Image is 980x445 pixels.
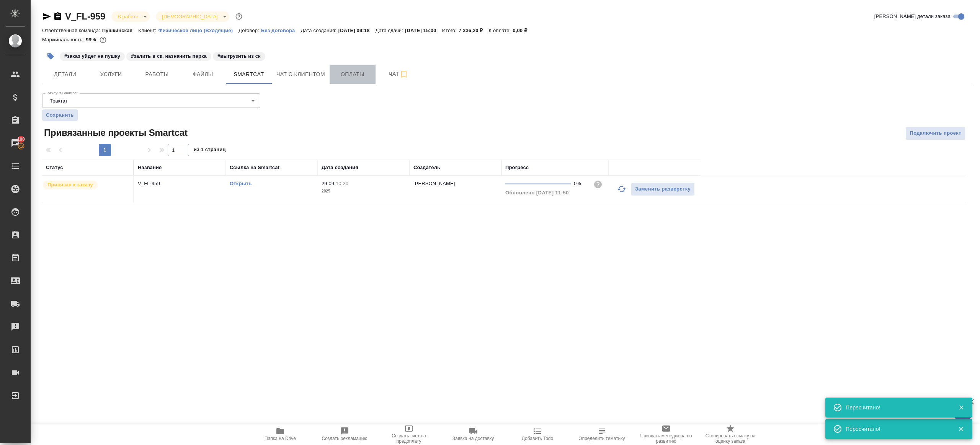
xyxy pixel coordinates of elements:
[138,180,222,187] p: V_FL-959
[217,52,261,60] p: #выгрузить из ск
[574,180,587,187] div: 0%
[301,28,338,33] p: Дата создания:
[46,164,63,171] div: Статус
[42,109,78,121] button: Сохранить
[64,52,120,60] p: #заказ уйдет на пушку
[441,424,505,445] button: Заявка на доставку
[846,404,947,411] div: Пересчитано!
[13,135,30,143] span: 100
[194,145,226,156] span: из 1 страниц
[322,181,336,186] p: 29.09,
[42,37,86,42] p: Маржинальность:
[631,183,695,196] button: Заменить разверстку
[612,180,631,198] button: Обновить прогресс
[47,70,83,79] span: Детали
[86,37,98,42] p: 99%
[185,70,221,79] span: Файлы
[265,436,296,441] span: Папка на Drive
[47,181,93,189] p: Привязан к заказу
[910,129,961,138] span: Подключить проект
[399,70,408,79] svg: Подписаться
[126,52,212,59] span: залить в ск, назначить перка
[261,27,301,33] a: Без договора
[102,28,139,33] p: Пушкинская
[322,187,406,195] p: 2025
[98,35,108,45] button: 32.70 RUB;
[405,28,442,33] p: [DATE] 15:00
[413,164,440,171] div: Создатель
[505,190,569,196] span: Обновлено [DATE] 11:50
[459,28,489,33] p: 7 336,20 ₽
[46,111,74,119] span: Сохранить
[156,11,229,22] div: В работе
[336,181,348,186] p: 10:20
[139,70,175,79] span: Работы
[42,28,102,33] p: Ответственная команда:
[248,424,312,445] button: Папка на Drive
[375,28,405,33] p: Дата сдачи:
[160,13,220,20] button: [DEMOGRAPHIC_DATA]
[380,69,417,79] span: Чат
[42,48,59,65] button: Добавить тэг
[505,164,529,171] div: Прогресс
[874,13,951,20] span: [PERSON_NAME] детали заказа
[111,11,150,22] div: В работе
[953,404,969,411] button: Закрыть
[635,185,691,194] span: Заменить разверстку
[230,70,267,79] span: Smartcat
[138,164,162,171] div: Название
[413,181,455,186] p: [PERSON_NAME]
[2,134,29,153] a: 100
[138,28,158,33] p: Клиент:
[381,433,436,444] span: Создать счет на предоплату
[634,424,698,445] button: Призвать менеджера по развитию
[570,424,634,445] button: Определить тематику
[53,12,62,21] button: Скопировать ссылку
[489,28,513,33] p: К оплате:
[42,93,260,108] div: Трактат
[65,11,105,21] a: V_FL-959
[334,70,371,79] span: Оплаты
[47,98,70,104] button: Трактат
[452,436,494,441] span: Заявка на доставку
[42,12,51,21] button: Скопировать ссылку для ЯМессенджера
[513,28,533,33] p: 0,00 ₽
[158,27,239,33] a: Физическое лицо (Входящие)
[578,436,625,441] span: Определить тематику
[338,28,376,33] p: [DATE] 09:18
[131,52,207,60] p: #залить в ск, назначить перка
[322,164,358,171] div: Дата создания
[42,127,188,139] span: Привязанные проекты Smartcat
[846,425,947,433] div: Пересчитано!
[238,28,261,33] p: Договор:
[505,424,570,445] button: Добавить Todo
[377,424,441,445] button: Создать счет на предоплату
[639,433,694,444] span: Призвать менеджера по развитию
[158,28,239,33] p: Физическое лицо (Входящие)
[234,11,244,21] button: Доп статусы указывают на важность/срочность заказа
[59,52,126,59] span: заказ уйдет на пушку
[703,433,758,444] span: Скопировать ссылку на оценку заказа
[322,436,367,441] span: Создать рекламацию
[261,28,301,33] p: Без договора
[698,424,763,445] button: Скопировать ссылку на оценку заказа
[230,164,279,171] div: Ссылка на Smartcat
[905,127,965,140] button: Подключить проект
[953,425,969,432] button: Закрыть
[93,70,129,79] span: Услуги
[115,13,140,20] button: В работе
[522,436,553,441] span: Добавить Todo
[312,424,377,445] button: Создать рекламацию
[442,28,459,33] p: Итого:
[230,181,252,186] a: Открыть
[276,70,325,79] span: Чат с клиентом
